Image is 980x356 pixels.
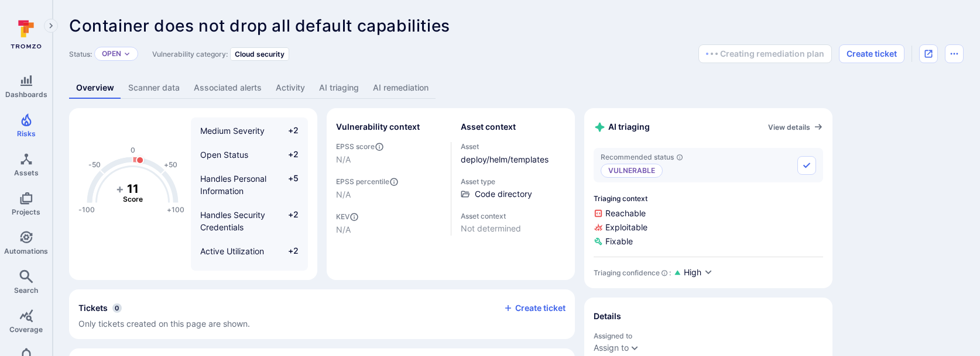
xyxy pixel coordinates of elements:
a: View details [768,122,823,132]
div: Vulnerability tabs [69,77,964,99]
a: Overview [69,77,121,99]
h2: Tickets [78,302,108,314]
span: EPSS percentile [336,177,441,186]
button: Expand navigation menu [44,19,58,33]
span: KEV [336,212,441,222]
text: Score [123,195,143,203]
h2: Details [594,310,621,322]
span: +2 [276,209,299,233]
button: Create ticket [839,44,904,63]
text: -50 [88,160,101,169]
span: Medium Severity [200,126,265,136]
span: Dashboards [5,90,47,99]
text: +50 [164,160,177,169]
img: Loading... [706,53,718,55]
span: Coverage [9,325,43,334]
span: +2 [276,148,299,161]
a: Activity [269,77,312,99]
button: High [684,267,713,279]
span: Status: [69,50,92,58]
span: N/A [336,154,441,165]
span: Fixable [594,236,823,247]
tspan: 11 [127,182,139,196]
i: Expand navigation menu [47,21,55,31]
span: Asset context [461,212,566,220]
span: Only tickets created on this page are shown. [78,319,250,329]
span: Not determined [461,223,566,234]
tspan: + [116,182,124,196]
span: Assets [14,168,39,177]
span: Asset [461,142,566,151]
span: Assigned to [594,331,823,340]
span: +2 [276,125,299,137]
span: Search [14,286,38,295]
span: 0 [112,303,122,313]
h2: Vulnerability context [336,121,420,133]
a: Associated alerts [187,77,269,99]
span: Handles Personal Information [200,174,266,196]
button: Create ticket [503,303,566,313]
button: Creating remediation plan [698,44,832,63]
span: Recommended status [601,153,683,161]
svg: AI triaging agent's recommendation for vulnerability status [676,154,683,161]
h2: AI triaging [594,121,650,133]
g: The vulnerability score is based on the parameters defined in the settings [109,182,156,204]
a: AI remediation [366,77,436,99]
span: Automations [4,247,48,255]
h2: Asset context [461,121,516,133]
button: Open [102,49,121,58]
span: N/A [336,224,441,236]
span: N/A [336,189,441,201]
span: Handles Security Credentials [200,210,265,232]
div: Cloud security [230,47,289,61]
span: Vulnerability category: [152,50,228,58]
div: Collapse [69,289,575,339]
svg: AI Triaging Agent self-evaluates the confidence behind recommended status based on the depth and ... [661,269,668,276]
div: Open original issue [919,44,938,63]
span: Asset type [461,177,566,186]
span: Code directory [475,188,532,200]
button: Expand dropdown [630,343,639,352]
text: 0 [131,146,135,154]
span: EPSS score [336,142,441,151]
p: Vulnerable [601,164,663,178]
text: -100 [78,205,95,214]
span: Active Utilization [200,246,264,256]
span: Risks [17,129,36,138]
text: +100 [167,205,184,214]
div: Triaging confidence : [594,268,671,277]
button: Options menu [945,44,964,63]
a: deploy/helm/templates [461,154,549,164]
span: +2 [276,245,299,257]
span: High [684,267,701,278]
button: Expand dropdown [124,50,131,57]
span: Reachable [594,208,823,219]
a: Scanner data [121,77,187,99]
span: Container does not drop all default capabilities [69,16,450,36]
span: Open Status [200,150,248,160]
span: Triaging context [594,194,823,203]
button: Accept recommended status [797,156,816,175]
span: Projects [12,208,40,216]
section: tickets card [69,289,575,339]
a: AI triaging [312,77,366,99]
button: Assign to [594,343,629,352]
span: Exploitable [594,222,823,233]
span: +5 [276,172,299,197]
